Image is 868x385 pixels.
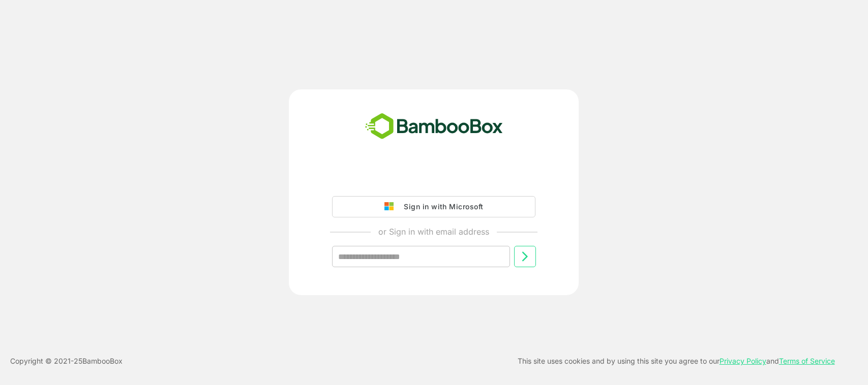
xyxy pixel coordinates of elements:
[720,357,766,365] a: Privacy Policy
[518,355,835,367] p: This site uses cookies and by using this site you agree to our and
[332,196,535,217] button: Sign in with Microsoft
[399,200,483,213] div: Sign in with Microsoft
[779,357,835,365] a: Terms of Service
[384,202,399,211] img: google
[10,355,123,367] p: Copyright © 2021- 25 BambooBox
[378,226,489,238] p: or Sign in with email address
[360,110,508,143] img: bamboobox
